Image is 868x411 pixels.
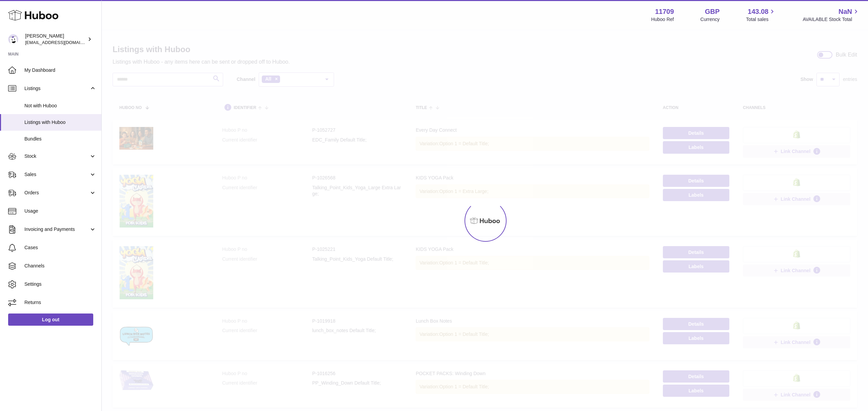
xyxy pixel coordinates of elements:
[839,7,852,16] span: NaN
[25,40,100,45] span: [EMAIL_ADDRESS][DOMAIN_NAME]
[24,171,89,178] span: Sales
[651,16,674,23] div: Huboo Ref
[24,136,96,142] span: Bundles
[803,16,860,23] span: AVAILABLE Stock Total
[803,7,860,23] a: NaN AVAILABLE Stock Total
[24,281,96,287] span: Settings
[24,190,89,196] span: Orders
[24,263,96,269] span: Channels
[24,119,96,126] span: Listings with Huboo
[746,16,776,23] span: Total sales
[24,208,96,214] span: Usage
[8,313,93,326] a: Log out
[24,153,89,159] span: Stock
[746,7,776,23] a: 143.08 Total sales
[24,67,96,73] span: My Dashboard
[8,34,18,44] img: internalAdmin-11709@internal.huboo.com
[24,85,89,92] span: Listings
[24,244,96,251] span: Cases
[748,7,768,16] span: 143.08
[24,103,96,109] span: Not with Huboo
[655,7,674,16] strong: 11709
[24,226,89,233] span: Invoicing and Payments
[701,16,720,23] div: Currency
[25,33,86,46] div: [PERSON_NAME]
[24,299,96,306] span: Returns
[705,7,719,16] strong: GBP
